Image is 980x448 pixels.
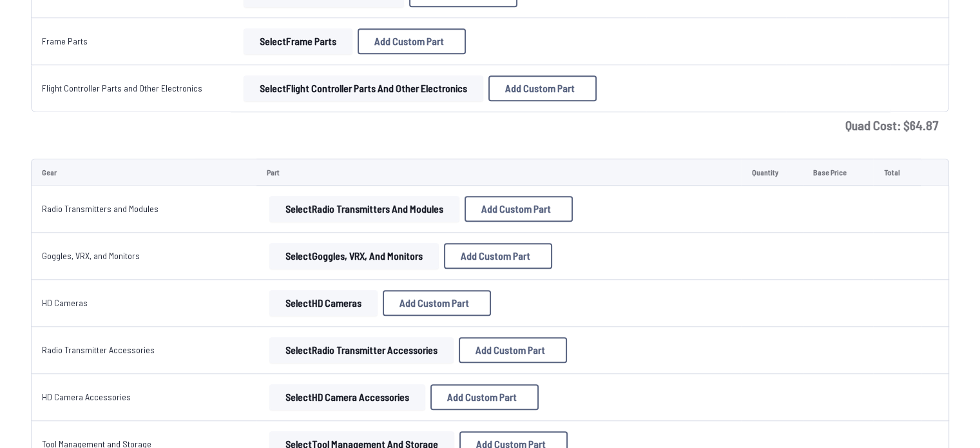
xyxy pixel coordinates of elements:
a: SelectFlight Controller Parts and Other Electronics [241,75,486,101]
button: Add Custom Part [383,290,491,316]
a: Frame Parts [42,35,88,46]
button: Add Custom Part [430,384,539,410]
a: SelectRadio Transmitter Accessories [267,337,456,363]
span: Add Custom Part [505,83,575,93]
button: SelectRadio Transmitters and Modules [269,196,459,222]
td: Total [873,159,921,186]
button: Add Custom Part [444,243,552,269]
button: Add Custom Part [488,75,597,101]
button: Add Custom Part [465,196,573,222]
span: Add Custom Part [481,204,551,214]
a: Goggles, VRX, and Monitors [42,250,140,261]
button: SelectHD Cameras [269,290,378,316]
button: SelectFlight Controller Parts and Other Electronics [244,75,483,101]
a: Radio Transmitters and Modules [42,203,159,214]
a: HD Cameras [42,297,88,308]
a: HD Camera Accessories [42,391,131,402]
td: Gear [31,159,256,186]
button: SelectFrame Parts [244,28,352,54]
a: SelectHD Cameras [267,290,380,316]
a: SelectFrame Parts [241,28,355,54]
span: Add Custom Part [374,36,444,46]
a: Radio Transmitter Accessories [42,344,155,355]
td: Base Price [803,159,874,186]
a: Flight Controller Parts and Other Electronics [42,83,202,93]
button: Add Custom Part [358,28,466,54]
span: Add Custom Part [461,251,530,261]
a: SelectHD Camera Accessories [267,384,428,410]
td: Quantity [741,159,802,186]
span: Add Custom Part [399,298,469,308]
button: SelectRadio Transmitter Accessories [269,337,454,363]
button: Add Custom Part [459,337,567,363]
button: SelectGoggles, VRX, and Monitors [269,243,439,269]
a: SelectRadio Transmitters and Modules [267,196,462,222]
span: Add Custom Part [447,392,517,402]
td: Part [256,159,741,186]
button: SelectHD Camera Accessories [269,384,425,410]
a: SelectGoggles, VRX, and Monitors [267,243,441,269]
td: Quad Cost: $ 64.87 [31,112,949,138]
span: Add Custom Part [476,345,545,355]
